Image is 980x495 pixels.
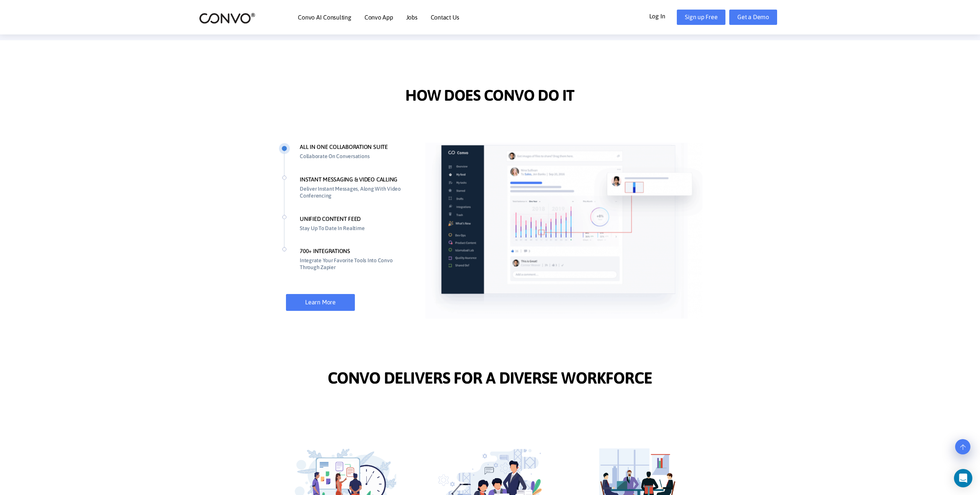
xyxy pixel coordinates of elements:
li: INSTANT MESSAGING & VIDEO CALLING [279,175,410,215]
li: ALL IN ONE COLLABORATION SUITE [279,143,410,175]
div: Open Intercom Messenger [954,469,972,487]
p: Integrate Your Favorite Tools Into Convo Through Zapier [300,255,405,271]
p: Collaborate On Conversations [300,151,405,160]
p: Deliver Instant Messages, Along With Video Conferencing [300,184,405,199]
li: UNIFIED CONTENT FEED [279,215,410,247]
li: 700+ INTEGRATIONS [279,247,410,286]
span: CONVO DELIVERS FOR A DIVERSE WORKFORCE [328,368,653,389]
img: Unified Communication Feed [425,139,705,319]
a: Learn More [286,294,355,311]
p: Stay Up To Date In Realtime [300,223,405,232]
span: HOW DOES CONVO DO IT [405,86,574,106]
